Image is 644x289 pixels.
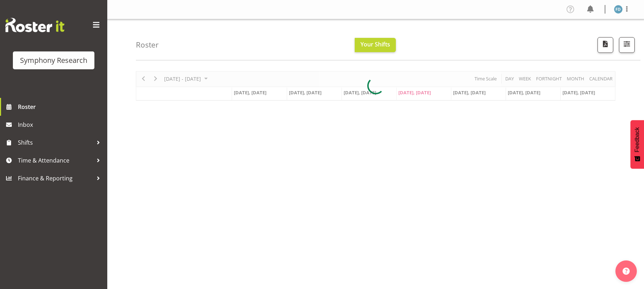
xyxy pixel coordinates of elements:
[619,37,635,53] button: Filter Shifts
[355,38,396,52] button: Your Shifts
[630,120,644,169] button: Feedback - Show survey
[18,137,93,148] span: Shifts
[360,40,390,48] span: Your Shifts
[136,41,159,49] h4: Roster
[598,37,613,53] button: Download a PDF of the roster according to the set date range.
[623,268,630,275] img: help-xxl-2.png
[18,155,93,166] span: Time & Attendance
[18,173,93,184] span: Finance & Reporting
[18,101,104,112] span: Roster
[5,18,64,32] img: Rosterit website logo
[20,55,87,66] div: Symphony Research
[634,127,640,152] span: Feedback
[18,119,104,130] span: Inbox
[614,5,623,14] img: foziah-dean1868.jpg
